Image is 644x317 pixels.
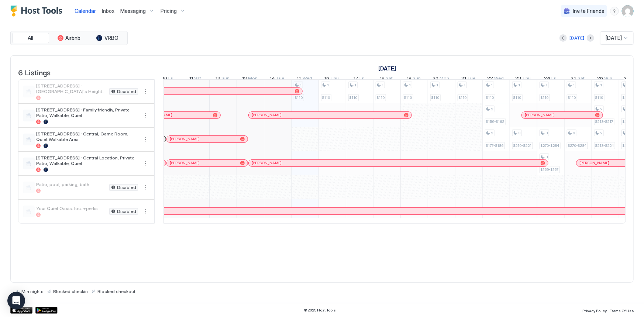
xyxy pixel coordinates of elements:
[573,8,604,14] span: Invite Friends
[610,309,634,313] span: Terms Of Use
[600,131,603,135] span: 2
[161,8,177,14] span: Pricing
[595,95,603,100] span: $110
[546,83,548,87] span: 1
[97,289,135,294] span: Blocked checkout
[486,143,504,148] span: $177-$186
[488,75,493,83] span: 22
[276,75,285,83] span: Tue
[413,75,421,83] span: Sun
[7,292,25,310] div: Open Intercom Messenger
[382,83,384,87] span: 1
[141,135,150,144] button: More options
[409,83,411,87] span: 1
[568,34,585,42] button: [DATE]
[569,35,584,41] div: [DATE]
[303,75,312,83] span: Wed
[386,75,393,83] span: Sat
[355,83,357,87] span: 1
[35,307,58,314] a: Google Play Store
[323,74,341,85] a: October 16, 2025
[331,75,339,83] span: Thu
[141,159,150,168] div: menu
[268,74,286,85] a: October 14, 2025
[569,74,586,85] a: October 25, 2025
[573,131,575,135] span: 3
[541,167,559,172] span: $159-$167
[378,74,395,85] a: October 18, 2025
[571,75,576,83] span: 25
[354,75,358,83] span: 17
[12,33,49,43] button: All
[168,75,173,83] span: Fri
[214,74,231,85] a: October 12, 2025
[216,75,220,83] span: 12
[194,75,201,83] span: Sat
[170,137,200,141] span: [PERSON_NAME]
[486,119,504,124] span: $159-$162
[596,74,614,85] a: October 26, 2025
[252,161,282,165] span: [PERSON_NAME]
[519,83,520,87] span: 1
[295,74,314,85] a: October 15, 2025
[75,8,96,14] span: Calendar
[486,74,506,85] a: October 22, 2025
[464,83,466,87] span: 1
[270,75,275,83] span: 14
[491,83,493,87] span: 1
[161,74,175,85] a: October 10, 2025
[221,75,230,83] span: Sun
[431,74,451,85] a: October 20, 2025
[10,6,66,17] a: Host Tools Logo
[582,306,607,314] a: Privacy Policy
[433,75,439,83] span: 20
[404,95,412,100] span: $110
[624,75,630,83] span: 27
[53,289,88,294] span: Blocked checkin
[18,66,51,77] span: 6 Listings
[141,207,150,216] button: More options
[578,75,585,83] span: Sat
[102,8,114,14] span: Inbox
[322,95,330,100] span: $110
[623,95,631,100] span: $110
[605,75,613,83] span: Sun
[252,113,282,117] span: [PERSON_NAME]
[587,34,594,42] button: Next month
[595,143,614,148] span: $213-$224
[459,95,467,100] span: $110
[304,308,336,313] span: © 2025 Host Tools
[546,131,548,135] span: 3
[377,95,385,100] span: $110
[120,8,146,14] span: Messaging
[66,35,81,41] span: Airbnb
[102,7,114,15] a: Inbox
[327,83,329,87] span: 1
[141,87,150,96] button: More options
[551,75,557,83] span: Fri
[407,75,411,83] span: 19
[240,74,259,85] a: October 13, 2025
[187,74,203,85] a: October 11, 2025
[622,74,643,85] a: October 27, 2025
[380,75,385,83] span: 18
[349,95,358,100] span: $110
[610,7,619,15] div: menu
[573,83,575,87] span: 1
[467,75,475,83] span: Tue
[600,107,603,111] span: 2
[352,74,366,85] a: October 17, 2025
[582,309,607,313] span: Privacy Policy
[295,95,303,100] span: $110
[89,33,126,43] button: VRBO
[36,155,138,166] span: [STREET_ADDRESS] · Central Location, Private Patio, Walkable, Quiet
[36,206,106,211] span: Your Quiet Oasis: loc. +perks
[559,34,567,42] button: Previous month
[36,107,138,118] span: [STREET_ADDRESS] · Family friendly, Private Patio, Walkable, Quiet
[491,107,493,111] span: 2
[495,75,504,83] span: Wed
[248,75,258,83] span: Mon
[405,74,423,85] a: October 19, 2025
[623,119,642,124] span: $202-$206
